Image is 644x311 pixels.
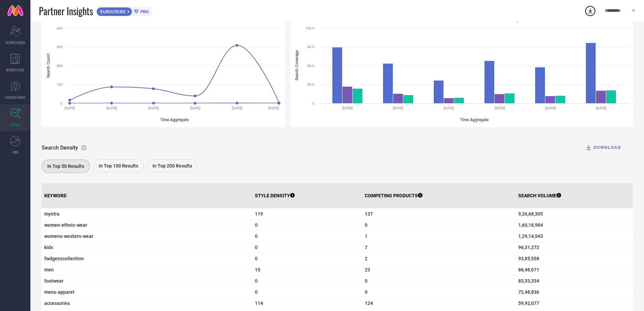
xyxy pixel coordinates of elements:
[139,9,149,14] span: PRO
[518,211,630,217] span: 9,26,68,305
[518,301,630,306] span: 59,92,077
[61,102,63,105] text: 0
[518,245,630,250] span: 96,31,272
[47,163,84,169] span: In Top 50 Results
[365,267,513,272] span: 23
[96,5,152,16] a: SUBSCRIBEPRO
[44,278,249,284] span: footwear
[44,234,249,239] span: womens-western-wear
[56,26,63,30] text: 40K
[307,83,314,86] text: 3K %
[99,163,138,169] span: In Top 100 Results
[152,163,192,169] span: In Top 200 Results
[596,106,606,110] text: [DATE]
[44,245,249,250] span: kids
[518,256,630,261] span: 93,85,558
[307,64,314,68] text: 5K %
[342,106,353,110] text: [DATE]
[42,145,78,151] span: Search Density
[518,234,630,239] span: 1,29,14,543
[307,45,314,49] text: 8K %
[65,106,75,110] text: [DATE]
[312,102,314,105] text: 0
[365,234,513,239] span: 1
[365,278,513,284] span: 0
[365,211,513,217] span: 137
[460,117,489,122] tspan: Time Aggregate
[56,83,63,86] text: 10K
[545,106,556,110] text: [DATE]
[46,53,51,78] tspan: Search Count
[495,106,505,110] text: [DATE]
[44,267,249,272] span: men
[518,267,630,272] span: 86,48,671
[255,234,359,239] span: 0
[106,106,117,110] text: [DATE]
[97,9,127,14] span: SUBSCRIBE
[255,245,359,250] span: 0
[255,211,359,217] span: 119
[44,289,249,295] span: mens-apparel
[518,289,630,295] span: 72,48,836
[232,106,242,110] text: [DATE]
[577,141,629,154] button: DOWNLOAD
[305,26,314,30] text: 10K %
[518,222,630,228] span: 1,60,18,984
[365,193,423,198] p: COMPETING PRODUCTS
[294,50,299,81] tspan: Search Coverage
[585,144,621,151] div: DOWNLOAD
[56,64,63,68] text: 20K
[518,278,630,284] span: 83,33,334
[56,45,63,49] text: 30K
[39,4,93,18] span: Partner Insights
[42,183,252,208] th: KEYWORD
[268,106,279,110] text: [DATE]
[5,95,26,100] span: SUGGESTIONS
[255,222,359,228] span: 0
[255,193,295,198] p: STYLE DENSITY
[190,106,200,110] text: [DATE]
[255,301,359,306] span: 114
[44,222,249,228] span: women-ethnic-wear
[518,193,561,198] p: SEARCH VOLUME
[584,5,596,17] div: Open download list
[365,289,513,295] span: 0
[393,106,404,110] text: [DATE]
[12,150,19,155] span: FWD
[44,301,249,306] span: accessories
[365,222,513,228] span: 0
[255,289,359,295] span: 0
[255,278,359,284] span: 0
[365,245,513,250] span: 7
[5,40,25,45] span: SCORECARDS
[148,106,159,110] text: [DATE]
[365,301,513,306] span: 124
[160,117,189,122] tspan: Time Aggregate
[255,267,359,272] span: 15
[444,106,454,110] text: [DATE]
[6,67,25,72] span: WORKSPACE
[44,211,249,217] span: myntra
[44,256,249,261] span: fwdgenzcollection
[255,256,359,261] span: 0
[9,122,21,127] span: TRENDS
[365,256,513,261] span: 2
